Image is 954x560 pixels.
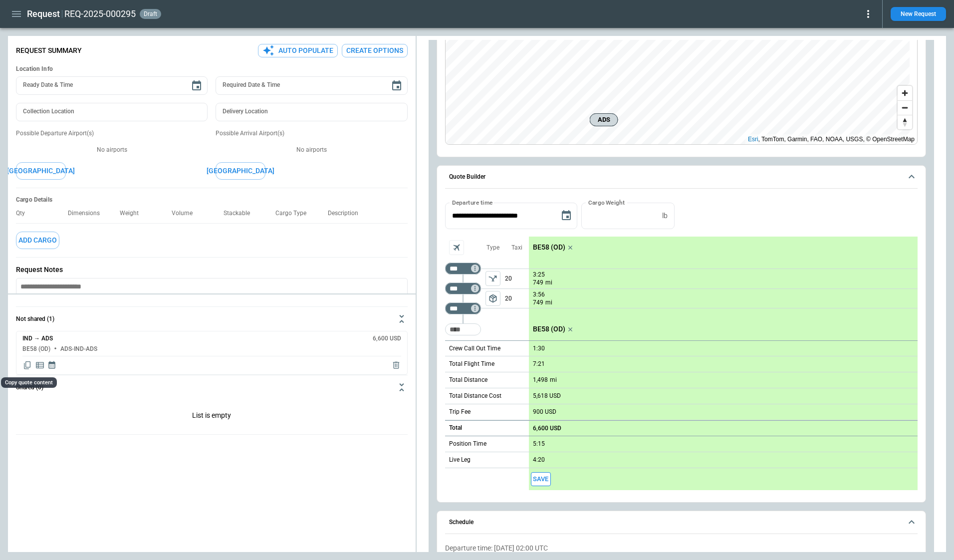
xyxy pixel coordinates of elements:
label: Cargo Weight [588,198,625,207]
p: Description [328,210,366,217]
p: 20 [505,269,529,288]
p: No airports [216,146,407,154]
a: Esri [748,136,758,143]
h6: Cargo Details [16,196,408,204]
div: Not shared (1) [16,399,408,434]
button: Auto Populate [258,44,338,57]
button: Add Cargo [16,232,59,249]
h6: Shared (0) [16,384,43,391]
h6: Location Info [16,65,408,73]
p: Request Summary [16,46,82,55]
p: Type [486,244,499,252]
p: Stackable [224,210,258,217]
p: 4:20 [533,456,545,464]
p: 749 [533,298,543,307]
p: 5:15 [533,440,545,448]
p: Crew Call Out Time [449,344,500,353]
span: Display detailed quote content [35,360,45,370]
h6: BE58 (OD) [22,346,50,352]
button: Choose date [187,76,207,96]
h6: Total [449,425,462,431]
p: 20 [505,289,529,308]
p: Possible Departure Airport(s) [16,129,208,138]
button: Save [531,472,551,487]
span: Delete quote [391,360,401,370]
p: 7:21 [533,360,545,368]
span: Aircraft selection [449,240,464,255]
span: Copy quote content [22,360,32,370]
p: lb [662,212,668,220]
div: Copy quote content [1,377,57,388]
span: draft [142,10,159,17]
label: Departure time [452,198,493,207]
p: Total Distance Cost [449,392,501,400]
h6: ADS-IND-ADS [60,346,97,352]
p: Position Time [449,440,486,448]
div: , TomTom, Garmin, FAO, NOAA, USGS, © OpenStreetMap [748,134,915,144]
p: Qty [16,210,33,217]
button: [GEOGRAPHIC_DATA] [216,162,265,180]
p: Request Notes [16,266,408,274]
p: mi [545,298,552,307]
span: package_2 [488,293,498,303]
p: Volume [172,210,201,217]
p: 900 USD [533,408,556,416]
button: Choose date, selected date is Sep 22, 2025 [556,206,576,226]
p: 1,498 [533,376,548,384]
span: ADS [594,115,613,125]
button: New Request [891,7,946,21]
button: left aligned [485,291,500,306]
button: left aligned [485,271,500,286]
p: mi [550,376,557,384]
p: Total Distance [449,376,487,384]
button: Schedule [445,511,918,534]
button: Zoom in [898,86,912,100]
h1: Request [27,8,60,20]
p: Cargo Type [275,210,314,217]
p: Taxi [511,244,522,252]
p: 749 [533,279,543,287]
h6: Not shared (1) [16,316,54,322]
p: 3:56 [533,291,545,298]
div: Too short [445,323,481,335]
span: Type of sector [485,271,500,286]
span: Type of sector [485,291,500,306]
p: 1:30 [533,345,545,352]
span: Save this aircraft quote and copy details to clipboard [531,472,551,487]
h6: Quote Builder [449,174,485,180]
p: 3:25 [533,271,545,279]
span: Display quote schedule [47,360,56,370]
div: Too short [445,263,481,275]
p: List is empty [16,399,408,434]
button: Quote Builder [445,166,918,189]
button: [GEOGRAPHIC_DATA] [16,162,66,180]
p: Departure time: [DATE] 02:00 UTC [445,544,918,553]
p: BE58 (OD) [533,243,565,252]
button: Shared (0) [16,375,408,399]
p: Possible Arrival Airport(s) [216,129,407,138]
h6: IND → ADS [22,335,53,342]
button: Choose date [387,76,407,96]
div: scrollable content [529,237,918,490]
h6: Schedule [449,519,474,526]
div: Too short [445,302,481,314]
p: 5,618 USD [533,392,561,400]
p: Total Flight Time [449,360,494,368]
h6: 6,600 USD [373,335,401,342]
p: Live Leg [449,456,471,464]
button: Not shared (1) [16,307,408,331]
button: Zoom out [898,100,912,115]
p: Dimensions [68,210,108,217]
p: mi [545,279,552,287]
p: No airports [16,146,208,154]
button: Reset bearing to north [898,115,912,129]
div: Quote Builder [445,203,918,490]
h2: REQ-2025-000295 [64,8,136,20]
p: Weight [120,210,147,217]
button: Create Options [342,44,408,57]
div: Too short [445,282,481,294]
p: BE58 (OD) [533,325,565,333]
p: 6,600 USD [533,425,561,432]
p: Trip Fee [449,408,471,416]
div: Not shared (1) [16,331,408,375]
